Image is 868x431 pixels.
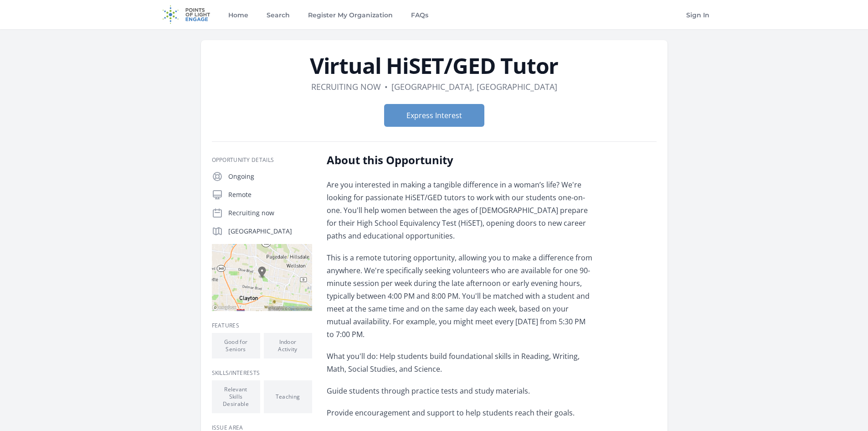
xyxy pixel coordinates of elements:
h1: Virtual HiSET/GED Tutor [212,55,657,77]
p: This is a remote tutoring opportunity, allowing you to make a difference from anywhere. We're spe... [327,251,593,341]
h3: Features [212,322,312,329]
li: Teaching [264,380,312,413]
p: Are you interested in making a tangible difference in a woman’s life? We're looking for passionat... [327,178,593,242]
dd: Recruiting now [311,80,381,93]
p: Guide students through practice tests and study materials. [327,384,593,397]
p: What you'll do: Help students build foundational skills in Reading, Writing, Math, Social Studies... [327,350,593,375]
div: • [385,80,388,93]
li: Indoor Activity [264,333,312,358]
h3: Opportunity Details [212,156,312,164]
p: Provide encouragement and support to help students reach their goals. [327,406,593,419]
button: Express Interest [384,104,484,127]
li: Good for Seniors [212,333,260,358]
h3: Skills/Interests [212,369,312,377]
p: Remote [228,190,312,199]
li: Relevant Skills Desirable [212,380,260,413]
p: Ongoing [228,172,312,181]
p: Recruiting now [228,208,312,218]
img: Map [212,244,312,311]
h2: About this Opportunity [327,153,593,167]
dd: [GEOGRAPHIC_DATA], [GEOGRAPHIC_DATA] [391,80,557,93]
p: [GEOGRAPHIC_DATA] [228,227,312,236]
